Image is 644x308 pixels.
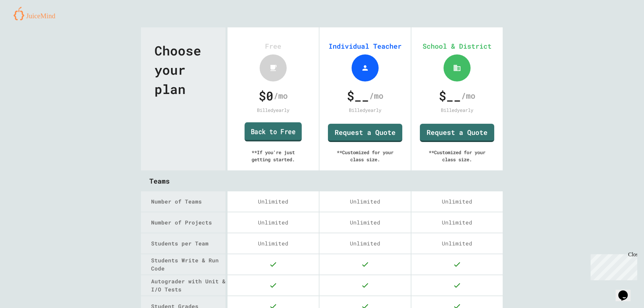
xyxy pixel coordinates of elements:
[418,106,496,114] div: Billed yearly
[151,197,225,206] div: Number of Teams
[234,106,312,114] div: Billed yearly
[14,7,61,20] img: logo-orange.svg
[420,87,494,105] div: /mo
[151,218,225,227] div: Number of Projects
[3,3,47,43] div: Chat with us now!Close
[411,212,503,233] div: Unlimited
[326,41,404,51] div: Individual Teacher
[319,233,411,254] div: Unlimited
[319,191,411,212] div: Unlimited
[328,87,402,105] div: /mo
[418,41,496,51] div: School & District
[228,233,319,254] div: Unlimited
[326,106,404,114] div: Billed yearly
[236,87,310,105] div: /mo
[420,124,494,142] a: Request a Quote
[228,212,319,233] div: Unlimited
[347,87,369,105] span: $ __
[141,27,225,170] div: Choose your plan
[234,142,312,170] div: ** If you're just getting started.
[326,142,404,170] div: ** Customized for your class size.
[319,212,411,233] div: Unlimited
[411,191,503,212] div: Unlimited
[151,256,225,273] div: Students Write & Run Code
[244,122,302,142] a: Back to Free
[411,233,503,254] div: Unlimited
[418,142,496,170] div: ** Customized for your class size.
[234,41,312,51] div: Free
[588,252,637,280] iframe: chat widget
[259,87,273,105] span: $ 0
[439,87,461,105] span: $ __
[141,171,503,191] div: Teams
[228,191,319,212] div: Unlimited
[151,239,225,247] div: Students per Team
[328,124,402,142] a: Request a Quote
[616,281,637,301] iframe: chat widget
[151,277,225,293] div: Autograder with Unit & I/O Tests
